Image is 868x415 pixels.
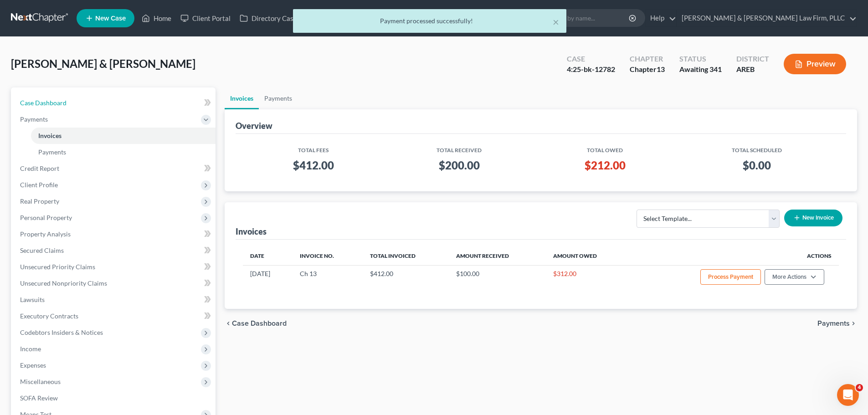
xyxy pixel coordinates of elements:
[736,54,769,64] div: District
[553,16,559,27] button: ×
[225,320,287,327] button: chevron_left Case Dashboard
[736,64,769,75] div: AREB
[630,54,665,64] div: Chapter
[13,390,216,406] a: SOFA Review
[20,230,71,238] span: Property Analysis
[449,265,545,291] td: $100.00
[225,320,232,327] i: chevron_left
[20,378,61,385] span: Miscellaneous
[679,54,722,64] div: Status
[20,214,72,221] span: Personal Property
[232,320,287,327] span: Case Dashboard
[20,328,103,336] span: Codebtors Insiders & Notices
[784,210,842,226] button: New Invoice
[363,265,449,291] td: $412.00
[856,384,863,391] span: 4
[13,292,216,308] a: Lawsuits
[293,265,363,291] td: Ch 13
[534,141,675,154] th: Total Owed
[765,269,824,285] button: More Actions
[11,57,195,70] span: [PERSON_NAME] & [PERSON_NAME]
[20,246,64,254] span: Secured Claims
[683,158,832,173] h3: $0.00
[13,242,216,259] a: Secured Claims
[679,64,722,75] div: Awaiting 341
[20,394,58,402] span: SOFA Review
[20,115,48,123] span: Payments
[259,87,298,109] a: Payments
[13,160,216,177] a: Credit Report
[13,95,216,111] a: Case Dashboard
[20,361,46,369] span: Expenses
[13,259,216,275] a: Unsecured Priority Claims
[38,132,62,139] span: Invoices
[300,16,559,26] div: Payment processed successfully!
[363,247,449,265] th: Total Invoiced
[20,197,59,205] span: Real Property
[13,226,216,242] a: Property Analysis
[31,144,216,160] a: Payments
[657,65,665,73] span: 13
[20,345,41,353] span: Income
[542,158,668,173] h3: $212.00
[20,99,67,107] span: Case Dashboard
[449,247,545,265] th: Amount Received
[837,384,859,406] iframe: Intercom live chat
[20,164,59,172] span: Credit Report
[817,320,857,327] button: Payments chevron_right
[567,54,615,64] div: Case
[391,158,527,173] h3: $200.00
[20,279,107,287] span: Unsecured Nonpriority Claims
[20,263,95,271] span: Unsecured Priority Claims
[20,181,58,189] span: Client Profile
[20,312,78,320] span: Executory Contracts
[236,226,267,237] div: Invoices
[384,141,534,154] th: Total Received
[546,247,630,265] th: Amount Owed
[243,141,384,154] th: Total Fees
[784,54,846,74] button: Preview
[630,64,665,75] div: Chapter
[225,87,259,109] a: Invoices
[817,320,850,327] span: Payments
[567,64,615,75] div: 4:25-bk-12782
[850,320,857,327] i: chevron_right
[20,296,45,303] span: Lawsuits
[243,247,293,265] th: Date
[630,247,839,265] th: Actions
[700,269,761,285] button: Process Payment
[13,275,216,292] a: Unsecured Nonpriority Claims
[13,308,216,324] a: Executory Contracts
[236,120,272,131] div: Overview
[675,141,839,154] th: Total Scheduled
[31,128,216,144] a: Invoices
[546,265,630,291] td: $312.00
[293,247,363,265] th: Invoice No.
[38,148,66,156] span: Payments
[243,265,293,291] td: [DATE]
[250,158,376,173] h3: $412.00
